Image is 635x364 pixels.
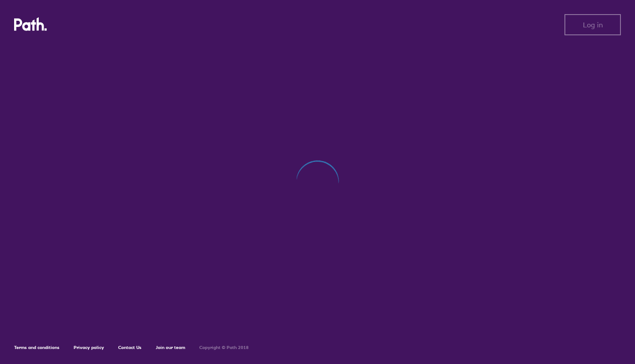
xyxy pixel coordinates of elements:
[14,345,60,350] a: Terms and conditions
[583,21,603,29] span: Log in
[199,345,249,350] h6: Copyright © Path 2018
[118,345,142,350] a: Contact Us
[74,345,104,350] a: Privacy policy
[564,14,621,35] button: Log in
[156,345,185,350] a: Join our team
